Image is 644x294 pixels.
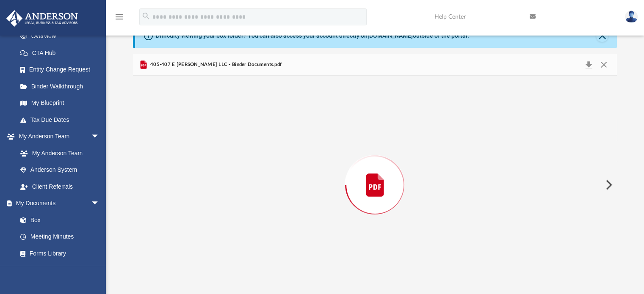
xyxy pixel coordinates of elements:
a: Box [12,212,104,228]
img: User Pic [625,11,638,23]
img: Anderson Advisors Platinum Portal [4,10,80,27]
a: Notarize [12,262,108,279]
a: My Anderson Team [12,145,104,162]
a: Client Referrals [12,178,108,195]
button: Close [596,59,611,71]
a: CTA Hub [12,44,112,61]
a: Meeting Minutes [12,228,108,245]
a: Tax Due Dates [12,111,112,128]
span: 405-407 E [PERSON_NAME] LLC - Binder Documents.pdf [149,61,282,69]
a: My Blueprint [12,95,108,112]
a: Anderson System [12,162,108,179]
i: search [141,11,151,21]
a: Binder Walkthrough [12,78,112,95]
span: arrow_drop_down [91,195,108,212]
a: [DOMAIN_NAME] [368,32,413,39]
a: menu [114,16,124,22]
div: Difficulty viewing your box folder? You can also access your account directly on outside of the p... [156,31,469,40]
i: menu [114,12,124,22]
a: My Anderson Teamarrow_drop_down [6,128,108,145]
button: Next File [599,173,617,197]
a: Forms Library [12,245,104,262]
span: arrow_drop_down [91,128,108,146]
a: My Documentsarrow_drop_down [6,195,108,212]
a: Entity Change Request [12,61,112,78]
button: Download [581,59,597,71]
button: Close [596,30,608,42]
a: Overview [12,28,112,45]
